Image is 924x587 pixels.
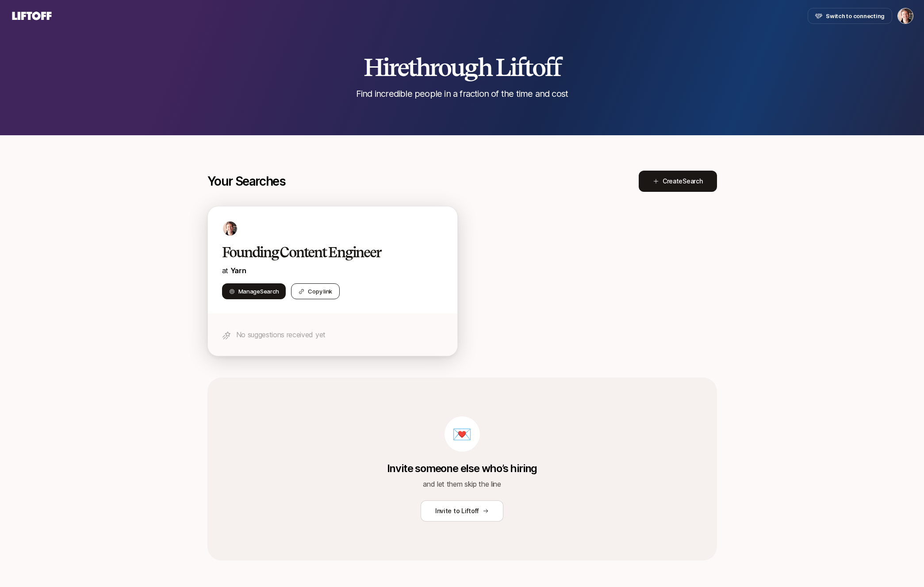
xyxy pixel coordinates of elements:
[222,244,425,261] h2: Founding Content Engineer
[238,287,279,296] span: Manage
[826,11,885,20] span: Switch to connecting
[236,329,443,340] p: No suggestions received yet
[408,52,560,82] span: through Liftoff
[808,8,892,24] button: Switch to connecting
[207,174,286,188] p: Your Searches
[898,8,913,23] img: Jasper Story
[222,283,286,299] button: ManageSearch
[291,283,340,299] button: Copy link
[230,266,246,275] span: Yarn
[223,221,237,236] img: 8cb3e434_9646_4a7a_9a3b_672daafcbcea.jpg
[423,478,501,490] p: and let them skip the line
[222,331,231,340] img: star-icon
[421,500,503,522] button: Invite to Liftoff
[897,8,913,24] button: Jasper Story
[663,176,703,187] span: Create
[682,177,702,185] span: Search
[445,416,480,452] div: 💌
[222,265,443,276] p: at
[387,462,537,475] p: Invite someone else who’s hiring
[356,88,568,100] p: Find incredible people in a fraction of the time and cost
[260,288,279,295] span: Search
[364,54,561,80] h2: Hire
[639,171,717,192] button: CreateSearch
